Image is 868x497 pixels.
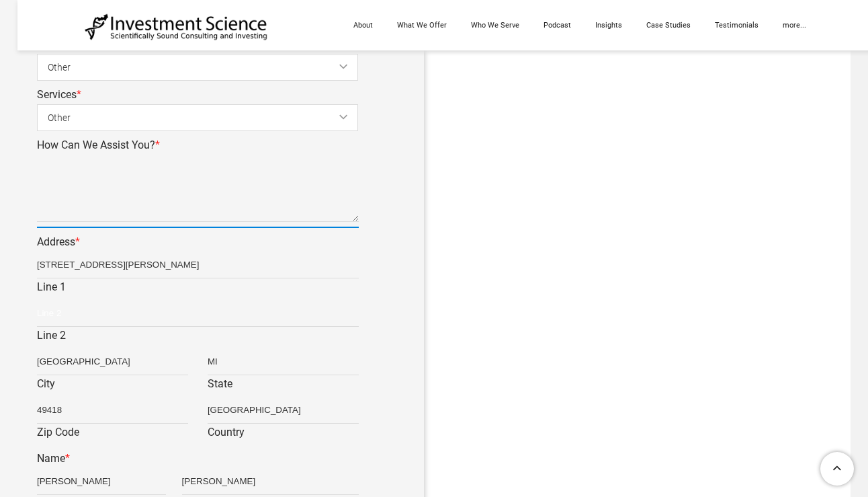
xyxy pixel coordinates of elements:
input: City [37,348,188,375]
label: State [208,375,359,397]
label: How Can We Assist You? [37,139,160,151]
label: City [37,375,188,397]
input: Country [208,397,359,424]
label: Zip Code [37,424,188,445]
label: Country [208,424,359,445]
input: Line 1 [37,252,359,278]
input: State [208,348,359,375]
label: Address [37,235,80,248]
span: Other [48,52,369,83]
input: Line 2 [37,300,359,327]
input: Last [182,468,359,495]
input: First [37,468,166,495]
label: Line 2 [37,327,359,348]
span: Other [48,103,369,133]
a: To Top [815,447,861,490]
label: Name [37,452,70,465]
label: Services [37,88,81,101]
label: Line 1 [37,278,359,300]
img: Investment Science | NYC Consulting Services [85,13,268,41]
input: Zip Code [37,397,188,424]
